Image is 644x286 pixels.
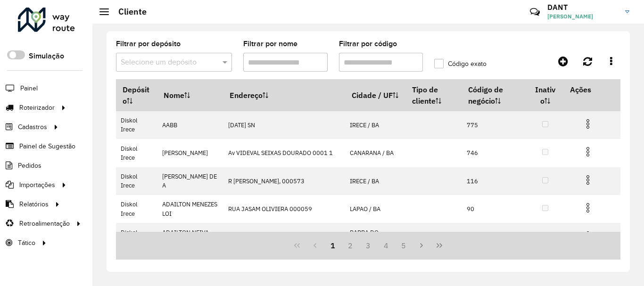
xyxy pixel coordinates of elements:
[547,3,618,12] h3: DANT
[527,80,563,111] th: Inativo
[157,223,223,251] td: ADAILTON NEIVA DOS S
[462,195,527,223] td: 90
[19,141,75,151] span: Painel de Sugestão
[462,80,527,111] th: Código de negócio
[413,237,430,254] button: Next Page
[18,122,47,132] span: Cadastros
[19,219,70,229] span: Retroalimentação
[116,167,157,195] td: Diskol Irece
[395,237,413,254] button: 5
[345,139,405,167] td: CANARANA / BA
[223,139,345,167] td: Av VIDEVAL SEIXAS DOURADO 0001 1
[19,103,55,113] span: Roteirizador
[157,195,223,223] td: ADAILTON MENEZES LOI
[157,139,223,167] td: [PERSON_NAME]
[525,2,545,22] a: Contato Rápido
[430,237,448,254] button: Last Page
[20,83,38,93] span: Painel
[116,139,157,167] td: Diskol Irece
[462,167,527,195] td: 116
[359,237,377,254] button: 3
[116,111,157,139] td: Diskol Irece
[243,38,297,49] label: Filtrar por nome
[462,223,527,251] td: 876
[116,38,181,49] label: Filtrar por depósito
[157,80,223,111] th: Nome
[434,59,487,69] label: Código exato
[157,167,223,195] td: [PERSON_NAME] DE A
[345,111,405,139] td: IRECE / BA
[116,195,157,223] td: Diskol Irece
[345,167,405,195] td: IRECE / BA
[116,80,157,111] th: Depósito
[18,238,35,248] span: Tático
[223,223,345,251] td: R [STREET_ADDRESS][PERSON_NAME]
[19,199,49,209] span: Relatórios
[157,111,223,139] td: AABB
[345,195,405,223] td: LAPAO / BA
[223,195,345,223] td: RUA JASAM OLIVIERA 000059
[547,12,618,21] span: [PERSON_NAME]
[18,161,41,171] span: Pedidos
[462,111,527,139] td: 775
[223,111,345,139] td: [DATE] SN
[324,237,342,254] button: 1
[377,237,395,254] button: 4
[405,80,462,111] th: Tipo de cliente
[223,80,345,111] th: Endereço
[19,180,55,190] span: Importações
[462,139,527,167] td: 746
[345,223,405,251] td: BARRA DO MENDES / BA
[341,237,359,254] button: 2
[339,38,397,49] label: Filtrar por código
[116,223,157,251] td: Diskol Irece
[223,167,345,195] td: R [PERSON_NAME], 000573
[29,50,64,62] label: Simulação
[563,80,620,99] th: Ações
[109,7,147,17] h2: Cliente
[345,80,405,111] th: Cidade / UF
